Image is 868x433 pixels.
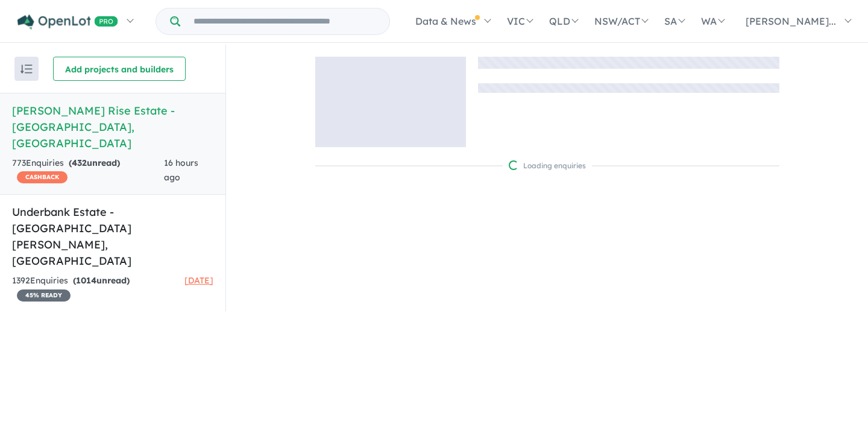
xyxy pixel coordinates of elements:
img: Openlot PRO Logo White [17,14,118,30]
span: 432 [72,157,87,168]
img: sort.svg [20,65,33,74]
span: 45 % READY [17,289,71,302]
div: 773 Enquir ies [12,156,164,185]
span: 1014 [76,275,96,286]
input: Try estate name, suburb, builder or developer [183,8,387,34]
span: [DATE] [184,275,213,286]
div: 1392 Enquir ies [12,274,184,303]
strong: ( unread) [69,157,120,168]
button: Add projects and builders [53,57,186,81]
div: Loading enquiries [509,160,586,172]
span: 16 hours ago [164,157,198,183]
span: [PERSON_NAME]... [746,15,836,27]
h5: Underbank Estate - [GEOGRAPHIC_DATA][PERSON_NAME] , [GEOGRAPHIC_DATA] [12,204,213,269]
h5: [PERSON_NAME] Rise Estate - [GEOGRAPHIC_DATA] , [GEOGRAPHIC_DATA] [12,103,213,151]
span: CASHBACK [17,171,68,183]
strong: ( unread) [73,275,130,286]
